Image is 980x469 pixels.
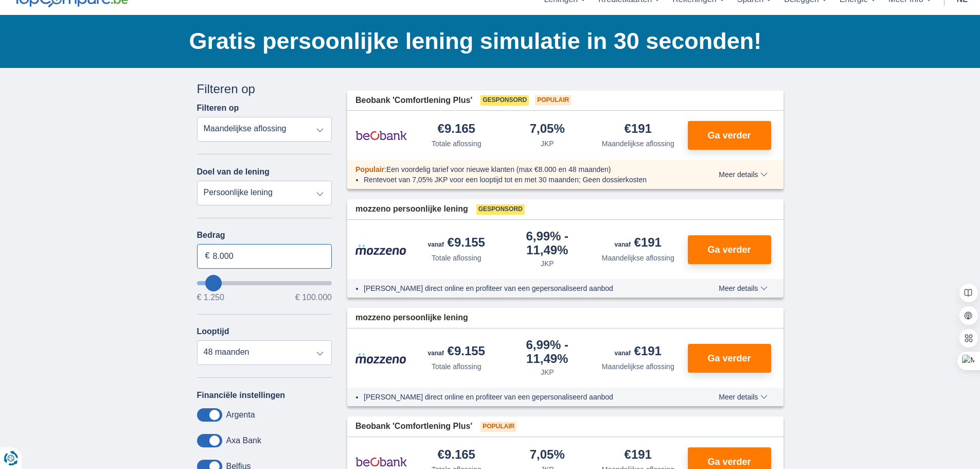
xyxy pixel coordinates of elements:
[530,123,565,136] div: 7,05%
[355,203,468,215] span: mozzeno persoonlijke lening
[688,235,771,264] button: Ga verder
[711,284,775,292] button: Meer details
[602,138,674,149] div: Maandelijkse aflossing
[197,103,239,113] label: Filteren op
[707,131,751,140] span: Ga verder
[355,353,407,364] img: product.pl.alt Mozzeno
[476,204,525,215] span: Gesponsord
[197,327,229,336] label: Looptijd
[506,339,589,365] div: 6,99%
[711,170,775,179] button: Meer details
[480,95,529,106] span: Gesponsord
[355,95,472,107] span: Beobank 'Comfortlening Plus'
[615,345,662,359] div: €191
[197,293,224,302] span: € 1.250
[541,367,554,377] div: JKP
[364,283,681,293] li: [PERSON_NAME] direct online en profiteer van een gepersonaliseerd aanbod
[197,167,270,177] label: Doel van de lening
[226,410,255,420] label: Argenta
[432,138,482,149] div: Totale aflossing
[602,253,674,263] div: Maandelijkse aflossing
[719,285,767,292] span: Meer details
[615,236,662,251] div: €191
[355,421,472,432] span: Beobank 'Comfortlening Plus'
[364,175,681,185] li: Rentevoet van 7,05% JKP voor een looptijd tot en met 30 maanden; Geen dossierkosten
[428,236,485,251] div: €9.155
[625,123,652,136] div: €191
[197,80,332,98] div: Filteren op
[688,344,771,373] button: Ga verder
[711,393,775,401] button: Meer details
[602,361,674,372] div: Maandelijkse aflossing
[226,436,261,445] label: Axa Bank
[719,171,767,178] span: Meer details
[355,244,407,255] img: product.pl.alt Mozzeno
[480,422,516,432] span: Populair
[355,165,384,173] span: Populair
[295,293,332,302] span: € 100.000
[707,457,751,466] span: Ga verder
[535,95,571,106] span: Populair
[688,121,771,150] button: Ga verder
[386,165,611,173] span: Een voordelig tarief voor nieuwe klanten (max €8.000 en 48 maanden)
[625,448,652,462] div: €191
[432,253,482,263] div: Totale aflossing
[197,391,286,400] label: Financiële instellingen
[189,25,783,57] h1: Gratis persoonlijke lening simulatie in 30 seconden!
[347,164,689,175] div: :
[197,231,332,240] label: Bedrag
[197,281,332,285] input: wantToBorrow
[719,393,767,401] span: Meer details
[355,123,407,148] img: product.pl.alt Beobank
[432,361,482,372] div: Totale aflossing
[438,123,475,136] div: €9.165
[707,245,751,254] span: Ga verder
[707,354,751,363] span: Ga verder
[205,250,210,262] span: €
[355,312,468,324] span: mozzeno persoonlijke lening
[438,448,475,462] div: €9.165
[530,448,565,462] div: 7,05%
[541,258,554,269] div: JKP
[541,138,554,149] div: JKP
[506,230,589,256] div: 6,99%
[428,345,485,359] div: €9.155
[364,392,681,402] li: [PERSON_NAME] direct online en profiteer van een gepersonaliseerd aanbod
